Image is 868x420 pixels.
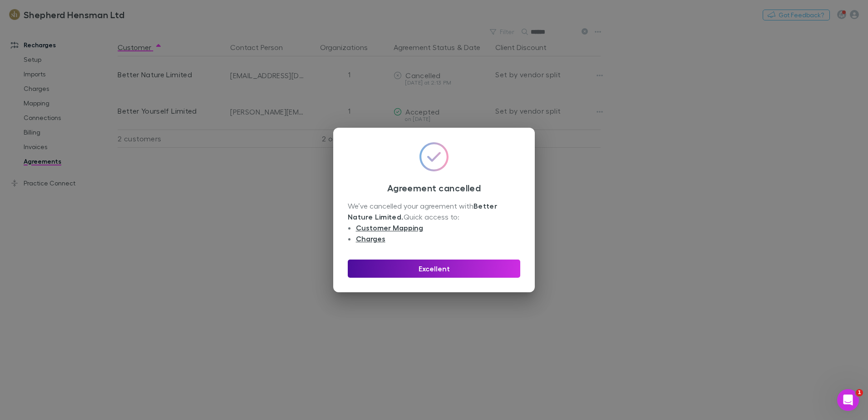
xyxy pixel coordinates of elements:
iframe: Intercom live chat [837,389,859,411]
span: 1 [856,389,863,396]
button: Excellent [348,260,520,278]
a: Charges [356,234,385,243]
img: GradientCheckmarkIcon.svg [419,142,449,171]
h3: Agreement cancelled [348,182,520,193]
div: We’ve cancelled your agreement with Quick access to: [348,200,520,245]
a: Customer Mapping [356,223,423,232]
